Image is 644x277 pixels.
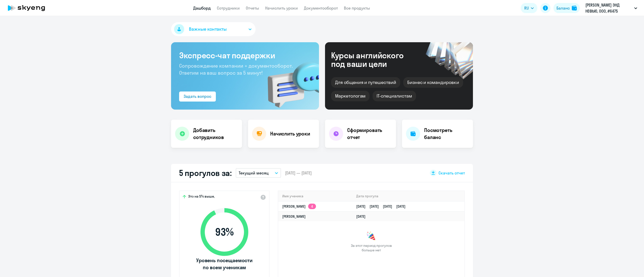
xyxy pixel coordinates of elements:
[331,91,370,101] div: Маркетологам
[556,5,570,11] div: Баланс
[347,127,392,141] h4: Сформировать отчет
[403,77,463,88] div: Бизнес и командировки
[246,6,259,11] a: Отчеты
[282,204,316,209] a: [PERSON_NAME]4
[179,168,232,178] h2: 5 прогулов за:
[179,63,293,76] span: Сопровождение компании + документооборот. Ответим на ваш вопрос за 5 минут!
[356,204,410,209] a: [DATE][DATE][DATE][DATE]
[352,191,464,201] th: Дата прогула
[373,91,416,101] div: IT-специалистам
[179,91,216,102] button: Задать вопрос
[356,214,370,219] a: [DATE]
[285,170,312,176] span: [DATE] — [DATE]
[308,204,316,209] app-skyeng-badge: 4
[521,3,537,13] button: RU
[195,257,253,271] span: Уровень посещаемости по всем ученикам
[193,127,238,141] h4: Добавить сотрудников
[304,6,338,11] a: Документооборот
[585,2,632,14] p: [PERSON_NAME] ЭНД НЕФЬЮ, ООО, #6475
[236,168,281,178] button: Текущий месяц
[350,243,392,252] span: За этот период прогулов больше нет
[424,127,469,141] h4: Посмотреть баланс
[270,130,310,137] h4: Начислить уроки
[195,226,253,238] span: 93 %
[171,22,256,36] button: Важные контакты
[331,51,417,68] div: Курсы английского под ваши цели
[265,6,298,11] a: Начислить уроки
[260,53,319,110] img: bg-img
[572,6,577,11] img: balance
[524,5,529,11] span: RU
[282,214,306,219] a: [PERSON_NAME]
[184,93,211,99] div: Задать вопрос
[188,194,215,200] span: Это на 5% выше,
[331,77,400,88] div: Для общения и путешествий
[366,231,376,241] img: congrats
[553,3,580,13] button: Балансbalance
[179,50,311,60] h3: Экспресс-чат поддержки
[278,191,352,201] th: Имя ученика
[239,170,269,176] p: Текущий месяц
[583,2,640,14] button: [PERSON_NAME] ЭНД НЕФЬЮ, ООО, #6475
[189,26,227,32] span: Важные контакты
[193,6,211,11] a: Дашборд
[344,6,370,11] a: Все продукты
[217,6,240,11] a: Сотрудники
[438,170,465,176] span: Скачать отчет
